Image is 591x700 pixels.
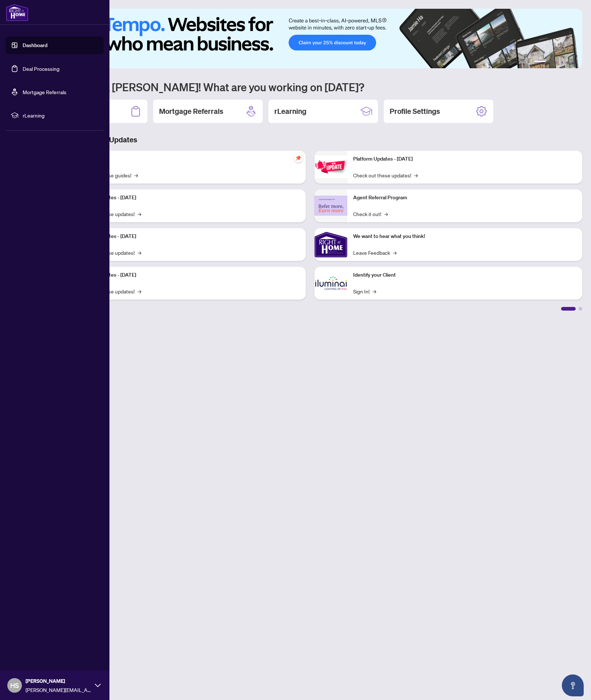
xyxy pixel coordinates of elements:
[134,171,138,179] span: →
[23,42,47,49] a: Dashboard
[353,249,397,257] a: Leave Feedback→
[26,686,91,694] span: [PERSON_NAME][EMAIL_ADDRESS][DOMAIN_NAME]
[138,249,141,257] span: →
[534,61,546,64] button: 1
[562,674,584,696] button: Open asap
[77,271,300,279] p: Platform Updates - [DATE]
[77,194,300,202] p: Platform Updates - [DATE]
[26,677,91,685] span: [PERSON_NAME]
[414,171,418,179] span: →
[23,111,98,119] span: rLearning
[353,210,388,218] a: Check it out!→
[372,287,376,295] span: →
[390,106,440,116] h2: Profile Settings
[353,232,576,241] p: We want to hear what you think!
[560,61,563,64] button: 4
[10,680,19,691] span: HS
[38,9,582,68] img: Slide 0
[572,61,575,64] button: 6
[384,210,388,218] span: →
[294,154,303,162] span: pushpin
[274,106,306,116] h2: rLearning
[314,267,347,300] img: Identify your Client
[314,155,347,178] img: Platform Updates - June 23, 2025
[555,61,557,64] button: 3
[77,232,300,241] p: Platform Updates - [DATE]
[549,61,552,64] button: 2
[353,287,376,295] a: Sign In!→
[353,155,576,163] p: Platform Updates - [DATE]
[138,210,141,218] span: →
[353,194,576,202] p: Agent Referral Program
[23,89,66,95] a: Mortgage Referrals
[138,287,141,295] span: →
[314,228,347,261] img: We want to hear what you think!
[566,61,569,64] button: 5
[159,106,223,116] h2: Mortgage Referrals
[77,155,300,163] p: Self-Help
[353,171,418,179] a: Check out these updates!→
[353,271,576,279] p: Identify your Client
[38,80,582,94] h1: Welcome back [PERSON_NAME]! What are you working on [DATE]?
[314,196,347,216] img: Agent Referral Program
[23,65,59,72] a: Deal Processing
[6,4,28,21] img: logo
[38,135,582,145] h3: Brokerage & Industry Updates
[393,249,397,257] span: →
